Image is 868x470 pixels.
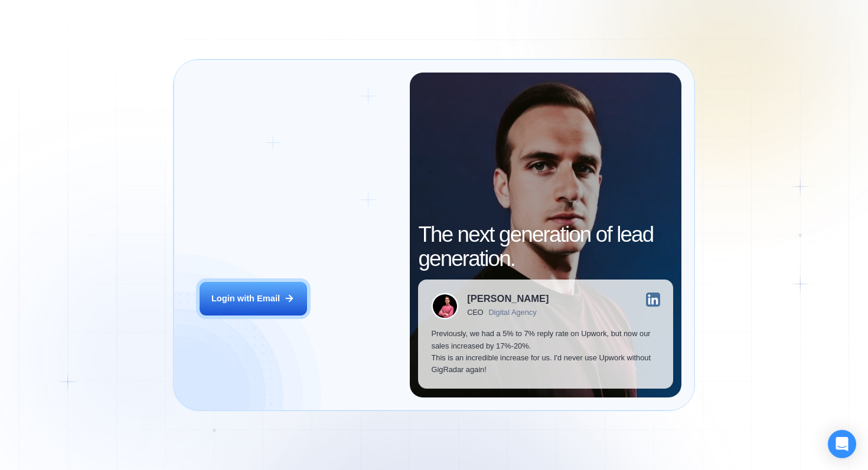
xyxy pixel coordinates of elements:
[211,292,280,304] div: Login with Email
[431,328,660,376] p: Previously, we had a 5% to 7% reply rate on Upwork, but now our sales increased by 17%-20%. This ...
[489,308,537,317] div: Digital Agency
[828,430,856,458] div: Open Intercom Messenger
[467,294,549,304] div: [PERSON_NAME]
[418,223,673,271] h2: The next generation of lead generation.
[200,282,307,315] button: Login with Email
[467,308,483,317] div: CEO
